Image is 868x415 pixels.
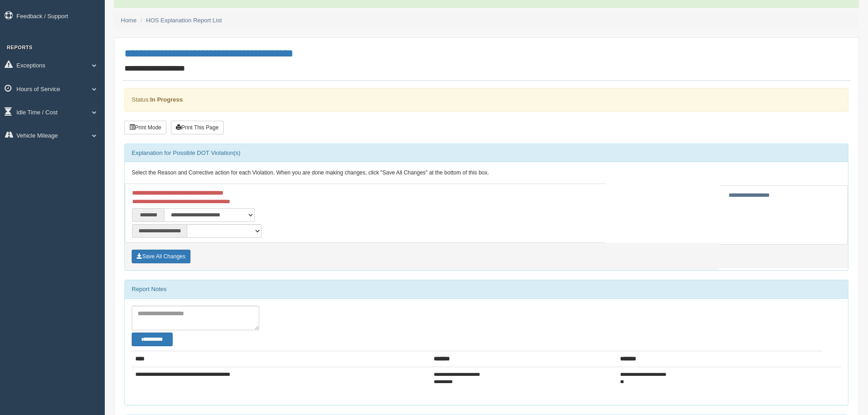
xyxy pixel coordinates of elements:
[132,333,173,346] button: Change Filter Options
[171,121,224,134] button: Print This Page
[124,121,166,134] button: Print Mode
[132,250,190,263] button: Save
[125,280,848,298] div: Report Notes
[125,144,848,162] div: Explanation for Possible DOT Violation(s)
[150,96,183,103] strong: In Progress
[146,17,222,24] a: HOS Explanation Report List
[121,17,137,24] a: Home
[124,88,848,111] div: Status:
[125,162,848,184] div: Select the Reason and Corrective action for each Violation. When you are done making changes, cli...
